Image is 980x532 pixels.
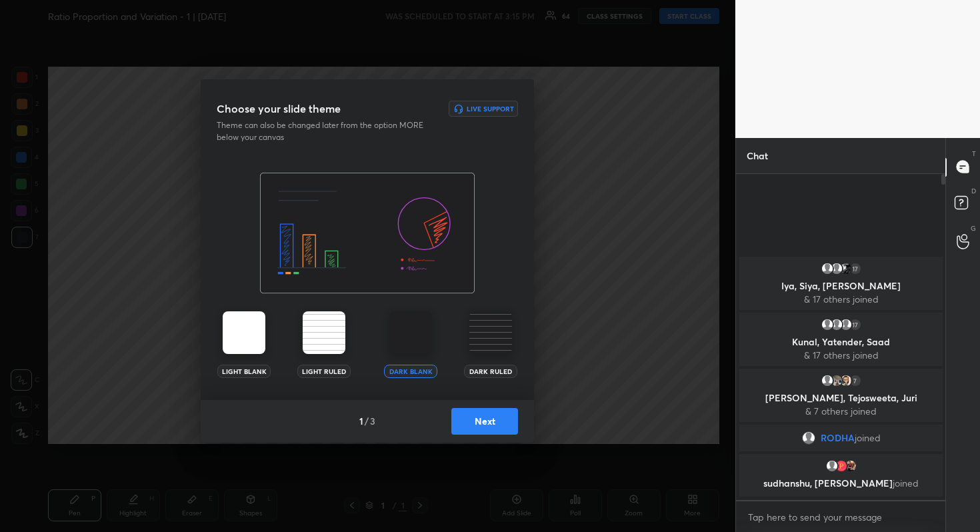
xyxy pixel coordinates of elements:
div: grid [736,254,946,500]
p: Chat [736,138,779,173]
div: Dark Blank [384,365,437,378]
h6: Live Support [467,105,514,112]
span: joined [893,477,919,489]
img: default.png [829,318,843,331]
img: default.png [820,262,833,275]
p: Iya, Siya, [PERSON_NAME] [747,281,935,291]
img: darkThemeBanner.f801bae7.svg [260,173,475,294]
h4: 1 [359,414,363,428]
img: default.png [839,318,852,331]
img: lightRuledTheme.002cd57a.svg [303,311,345,354]
h4: / [365,414,369,428]
img: thumbnail.jpg [839,262,852,275]
div: 17 [848,318,861,331]
button: Next [451,408,518,435]
p: [PERSON_NAME], Tejosweeta, Juri [747,393,935,403]
img: default.png [801,431,815,445]
h3: Choose your slide theme [217,101,341,117]
div: 17 [848,262,861,275]
p: & 17 others joined [747,350,935,361]
p: G [971,223,976,233]
img: lightTheme.5bb83c5b.svg [223,311,265,354]
img: default.png [820,318,833,331]
div: Light Ruled [297,365,351,378]
img: darkTheme.aa1caeba.svg [389,311,432,354]
img: default.png [829,262,843,275]
p: & 7 others joined [747,406,935,417]
p: Kunal, Yatender, Saad [747,337,935,347]
img: default.png [820,374,833,387]
img: darkRuledTheme.359fb5fd.svg [469,311,512,354]
p: & 17 others joined [747,294,935,305]
span: RODHA [820,433,854,443]
p: T [972,149,976,159]
img: thumbnail.jpg [843,459,857,473]
img: thumbnail.jpg [834,459,847,473]
p: Theme can also be changed later from the option MORE below your canvas [217,119,433,143]
img: default.png [825,459,838,473]
img: thumbnail.jpg [839,374,852,387]
p: sudhanshu, [PERSON_NAME] [747,478,935,489]
img: thumbnail.jpg [829,374,843,387]
h4: 3 [370,414,375,428]
div: 7 [848,374,861,387]
div: Light Blank [217,365,271,378]
div: Dark Ruled [464,365,517,378]
p: D [971,186,976,196]
span: joined [854,433,880,443]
